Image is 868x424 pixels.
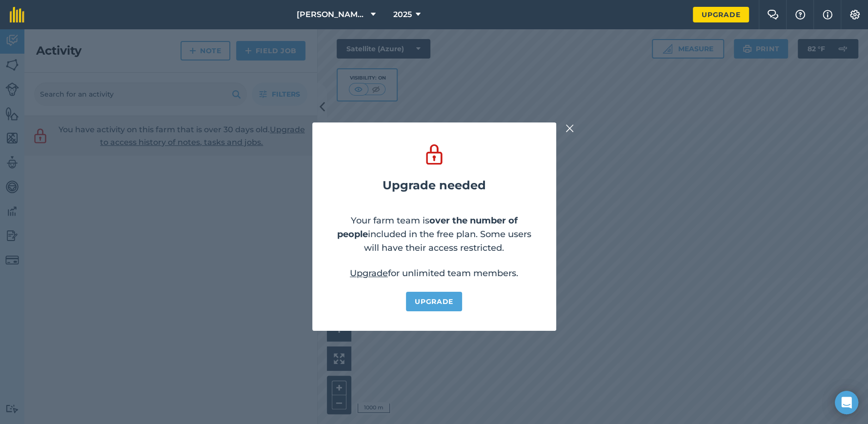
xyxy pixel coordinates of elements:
img: A cog icon [849,10,861,20]
img: Two speech bubbles overlapping with the left bubble in the forefront [767,10,779,20]
p: Your farm team is included in the free plan. Some users will have their access restricted. [332,214,537,255]
strong: over the number of people [337,215,518,240]
img: A question mark icon [794,10,806,20]
span: [PERSON_NAME][GEOGRAPHIC_DATA] [297,9,367,20]
a: Upgrade [406,292,462,311]
h2: Upgrade needed [383,179,486,192]
p: for unlimited team members. [350,266,518,280]
a: Upgrade [350,268,388,279]
span: 2025 [393,9,412,20]
img: fieldmargin Logo [10,7,24,22]
img: svg+xml;base64,PHN2ZyB4bWxucz0iaHR0cDovL3d3dy53My5vcmcvMjAwMC9zdmciIHdpZHRoPSIxNyIgaGVpZ2h0PSIxNy... [823,9,832,20]
a: Upgrade [693,7,749,22]
div: Open Intercom Messenger [835,391,858,414]
img: svg+xml;base64,PHN2ZyB4bWxucz0iaHR0cDovL3d3dy53My5vcmcvMjAwMC9zdmciIHdpZHRoPSIyMiIgaGVpZ2h0PSIzMC... [565,122,574,134]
